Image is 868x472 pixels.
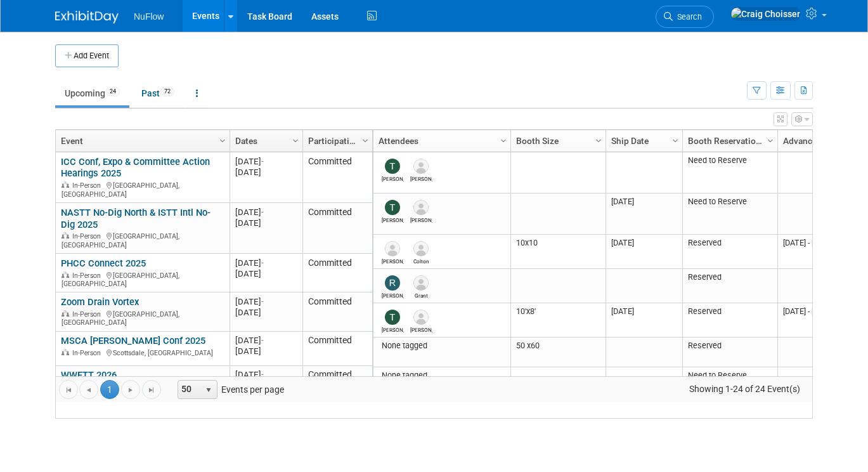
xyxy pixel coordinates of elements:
[62,232,69,239] img: In-Person Event
[606,235,682,269] td: [DATE]
[261,207,264,217] span: -
[235,156,297,167] div: [DATE]
[516,130,597,152] a: Booth Size
[84,385,94,395] span: Go to the previous page
[235,296,297,307] div: [DATE]
[235,346,297,357] div: [DATE]
[62,272,69,278] img: In-Person Event
[162,380,297,399] span: Events per page
[410,256,432,265] div: Colton McKeithen
[783,130,864,152] a: Advance Warehouse Dates
[61,258,146,269] a: PHCC Connect 2025
[611,130,674,152] a: Ship Date
[55,81,129,105] a: Upcoming24
[61,207,211,230] a: NASTT No-Dig North & ISTT Intl No-Dig 2025
[61,308,224,327] div: [GEOGRAPHIC_DATA], [GEOGRAPHIC_DATA]
[61,369,117,381] a: WWETT 2026
[606,193,682,235] td: [DATE]
[61,156,210,180] a: ICC Conf, Expo & Committee Action Hearings 2025
[682,303,777,338] td: Reserved
[72,272,105,280] span: In-Person
[63,385,74,395] span: Go to the first page
[55,11,119,23] img: ExhibitDay
[385,241,400,256] img: Mike Douglass
[261,157,264,166] span: -
[385,275,400,291] img: Ryan Klachko
[61,270,224,289] div: [GEOGRAPHIC_DATA], [GEOGRAPHIC_DATA]
[235,207,297,218] div: [DATE]
[498,136,508,146] span: Column Settings
[682,235,777,269] td: Reserved
[72,310,105,318] span: In-Person
[106,87,120,96] span: 24
[413,241,429,256] img: Colton McKeithen
[134,11,164,22] span: NuFlow
[688,130,769,152] a: Booth Reservation Status
[359,130,373,149] a: Column Settings
[235,268,297,279] div: [DATE]
[302,292,372,331] td: Committed
[510,303,606,338] td: 10'x8'
[764,130,778,149] a: Column Settings
[235,335,297,346] div: [DATE]
[146,385,157,395] span: Go to the last page
[593,136,604,146] span: Column Settings
[235,167,297,178] div: [DATE]
[382,291,404,299] div: Ryan Klachko
[142,380,161,399] a: Go to the last page
[261,297,264,306] span: -
[302,332,372,366] td: Committed
[302,366,372,405] td: Committed
[261,370,264,379] span: -
[72,181,105,190] span: In-Person
[682,152,777,193] td: Need to Reserve
[132,81,184,105] a: Past72
[765,136,775,146] span: Column Settings
[413,275,429,291] img: Grant Duxbury
[61,230,224,249] div: [GEOGRAPHIC_DATA], [GEOGRAPHIC_DATA]
[669,130,683,149] a: Column Settings
[302,152,372,203] td: Committed
[308,130,364,152] a: Participation
[682,338,777,367] td: Reserved
[730,7,801,21] img: Craig Choisser
[410,174,432,182] div: Chris Cheek
[510,235,606,269] td: 10x10
[261,258,264,268] span: -
[510,338,606,367] td: 50 x60
[382,256,404,265] div: Mike Douglass
[235,130,294,152] a: Dates
[302,254,372,292] td: Committed
[410,325,432,333] div: Chris Cheek
[382,325,404,333] div: Tom Bowman
[385,159,400,174] img: Tom Bowman
[59,380,78,399] a: Go to the first page
[413,159,429,174] img: Chris Cheek
[302,203,372,254] td: Committed
[61,180,224,199] div: [GEOGRAPHIC_DATA], [GEOGRAPHIC_DATA]
[379,370,506,381] div: None tagged
[290,136,301,146] span: Column Settings
[100,380,119,399] span: 1
[62,181,69,188] img: In-Person Event
[385,200,400,215] img: Tom Bowman
[379,341,506,351] div: None tagged
[410,291,432,299] div: Grant Duxbury
[682,193,777,235] td: Need to Reserve
[62,310,69,317] img: In-Person Event
[204,385,214,395] span: select
[413,310,429,325] img: Chris Cheek
[61,130,221,152] a: Event
[289,130,303,149] a: Column Settings
[72,232,105,240] span: In-Person
[410,215,432,223] div: Evan Stark
[497,130,511,149] a: Column Settings
[682,367,777,397] td: Need to Reserve
[121,380,140,399] a: Go to the next page
[235,218,297,228] div: [DATE]
[235,307,297,318] div: [DATE]
[235,258,297,268] div: [DATE]
[55,44,119,67] button: Add Event
[656,6,714,28] a: Search
[62,349,69,355] img: In-Person Event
